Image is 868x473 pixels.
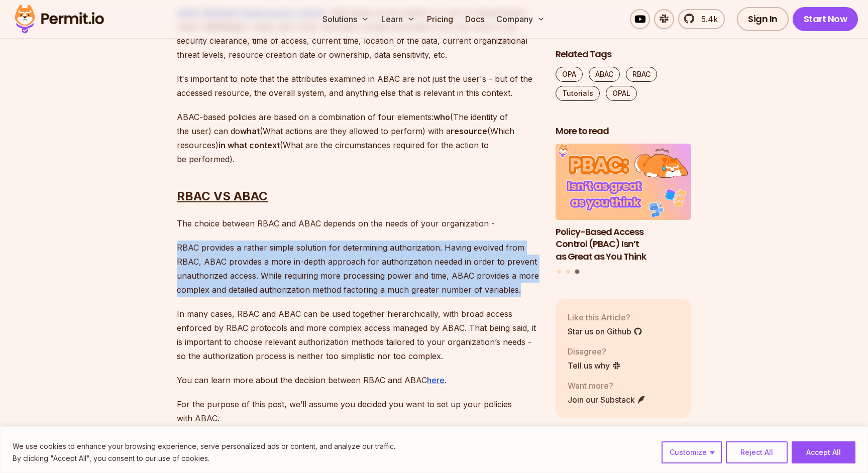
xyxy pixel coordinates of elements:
img: Permit logo [10,2,108,36]
strong: who [433,112,450,122]
h2: Related Tags [556,48,691,61]
strong: resource [451,126,487,136]
a: RBAC [626,67,657,82]
a: Sign In [737,7,789,31]
button: Company [492,9,549,29]
a: Star us on Github [568,325,642,337]
p: The choice between RBAC and ABAC depends on the needs of your organization - [177,216,539,230]
a: Tell us why [568,359,621,371]
p: By clicking "Accept All", you consent to our use of cookies. [13,452,395,464]
button: Solutions [318,9,373,29]
button: Reject All [726,441,788,463]
p: Disagree? [568,345,621,357]
button: Go to slide 3 [575,269,579,274]
a: Join our Substack [568,393,646,405]
button: Learn [377,9,419,29]
p: In many cases, RBAC and ABAC can be used together hierarchically, with broad access enforced by R... [177,307,539,363]
button: Accept All [792,441,855,463]
a: here [427,375,445,385]
strong: what [240,126,260,136]
button: Go to slide 1 [557,269,561,273]
button: Go to slide 2 [566,269,570,273]
img: Policy-Based Access Control (PBAC) Isn’t as Great as You Think [556,144,691,220]
a: OPA [556,67,583,82]
a: OPAL [606,86,637,101]
h2: More to read [556,125,691,138]
a: Docs [461,9,488,29]
strong: in what context [219,140,280,150]
a: Start Now [793,7,858,31]
div: Posts [556,144,691,275]
p: It's important to note that the attributes examined in ABAC are not just the user's - but of the ... [177,72,539,100]
p: ABAC-based policies are based on a combination of four elements: (The identity of the user) can d... [177,110,539,166]
a: ABAC [589,67,620,82]
p: RBAC provides a rather simple solution for determining authorization. Having evolved from RBAC, A... [177,241,539,297]
a: 5.4k [678,9,725,29]
p: Want more? [568,379,646,391]
p: Like this Article? [568,311,642,323]
h3: Policy-Based Access Control (PBAC) Isn’t as Great as You Think [556,225,691,263]
span: 5.4k [695,13,718,25]
u: RBAC VS ABAC [177,189,268,203]
p: We use cookies to enhance your browsing experience, serve personalized ads or content, and analyz... [13,440,395,452]
button: Customize [662,441,722,463]
a: Tutorials [556,86,600,101]
li: 3 of 3 [556,144,691,263]
a: Pricing [423,9,457,29]
p: ⁠You can learn more about the decision between RBAC and ABAC . [177,373,539,387]
p: For the purpose of this post, we’ll assume you decided you want to set up your policies with ABAC. [177,397,539,425]
a: Policy-Based Access Control (PBAC) Isn’t as Great as You ThinkPolicy-Based Access Control (PBAC) ... [556,144,691,263]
